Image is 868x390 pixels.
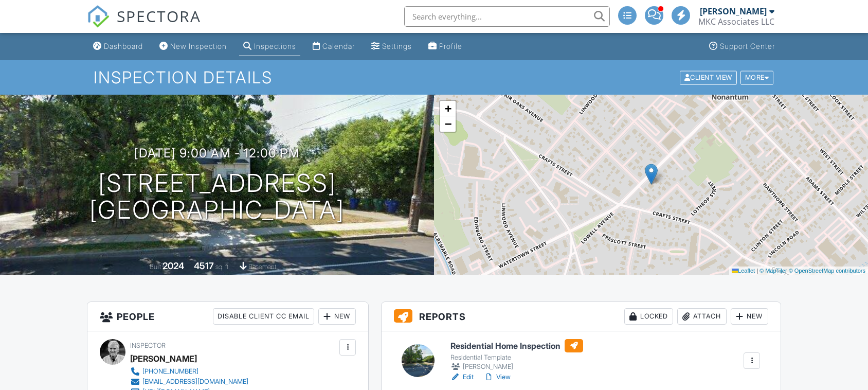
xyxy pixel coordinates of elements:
h1: Inspection Details [94,68,775,86]
div: [PERSON_NAME] [130,351,197,366]
div: Disable Client CC Email [213,308,314,325]
a: View [484,372,511,382]
span: + [445,102,451,115]
div: New Inspection [170,42,227,50]
a: Inspections [239,37,300,56]
div: 4517 [194,260,214,271]
input: Search everything... [404,6,610,27]
div: Profile [439,42,462,50]
a: New Inspection [155,37,231,56]
div: More [740,70,774,84]
a: Calendar [309,37,359,56]
a: [EMAIL_ADDRESS][DOMAIN_NAME] [130,377,248,387]
a: Zoom out [440,116,456,132]
div: Locked [624,308,673,325]
a: Profile [424,37,466,56]
span: sq. ft. [215,263,230,271]
div: MKC Associates LLC [698,16,774,27]
a: Settings [367,37,416,56]
h6: Residential Home Inspection [450,339,583,352]
div: Settings [382,42,412,50]
a: Zoom in [440,101,456,116]
h3: People [87,302,369,331]
div: Calendar [322,42,355,50]
div: Support Center [720,42,775,50]
img: Marker [645,164,658,185]
a: [PHONE_NUMBER] [130,366,248,377]
a: Dashboard [89,37,147,56]
img: The Best Home Inspection Software - Spectora [87,5,110,28]
div: Residential Template [450,353,583,362]
a: © MapTiler [759,268,787,274]
span: Inspector [130,342,166,349]
a: © OpenStreetMap contributors [789,268,865,274]
a: Support Center [705,37,779,56]
div: [PHONE_NUMBER] [142,367,198,376]
h1: [STREET_ADDRESS] [GEOGRAPHIC_DATA] [89,170,345,224]
div: New [318,308,356,325]
div: [PERSON_NAME] [450,362,583,372]
div: Client View [680,70,737,84]
a: Residential Home Inspection Residential Template [PERSON_NAME] [450,339,583,372]
span: SPECTORA [117,5,201,27]
h3: Reports [382,302,781,331]
div: 2024 [162,260,184,271]
div: [EMAIL_ADDRESS][DOMAIN_NAME] [142,378,248,386]
div: Attach [677,308,727,325]
span: | [756,268,758,274]
a: Client View [679,73,739,81]
div: Inspections [254,42,296,50]
div: [PERSON_NAME] [700,6,767,16]
a: SPECTORA [87,14,201,36]
a: Edit [450,372,474,382]
span: − [445,117,451,130]
div: Dashboard [104,42,143,50]
span: Built [150,263,161,271]
div: New [731,308,768,325]
a: Leaflet [732,268,755,274]
span: basement [248,263,276,271]
h3: [DATE] 9:00 am - 12:00 pm [134,146,300,160]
